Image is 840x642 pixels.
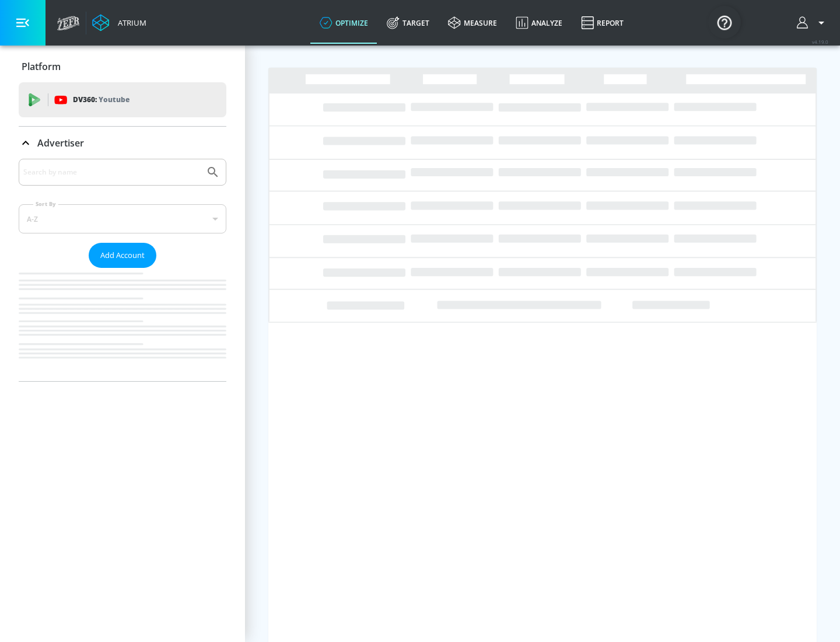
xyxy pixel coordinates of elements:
label: Sort By [33,200,58,208]
p: Youtube [99,93,129,106]
button: Add Account [89,243,156,268]
a: Report [572,2,633,44]
input: Search by name [23,165,200,180]
p: Advertiser [37,137,84,149]
div: Advertiser [19,159,226,381]
div: DV360: Youtube [19,82,226,117]
a: measure [439,2,506,44]
div: Atrium [113,18,146,28]
a: Atrium [92,14,146,32]
div: Platform [19,50,226,83]
div: Advertiser [19,127,226,159]
span: v 4.19.0 [812,39,828,45]
p: Platform [22,60,61,73]
button: Open Resource Center [708,6,741,39]
span: Add Account [100,249,145,262]
a: Target [377,2,439,44]
p: DV360: [73,93,129,106]
a: optimize [310,2,377,44]
nav: list of Advertiser [19,268,226,381]
div: A-Z [19,204,226,233]
a: Analyze [506,2,572,44]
